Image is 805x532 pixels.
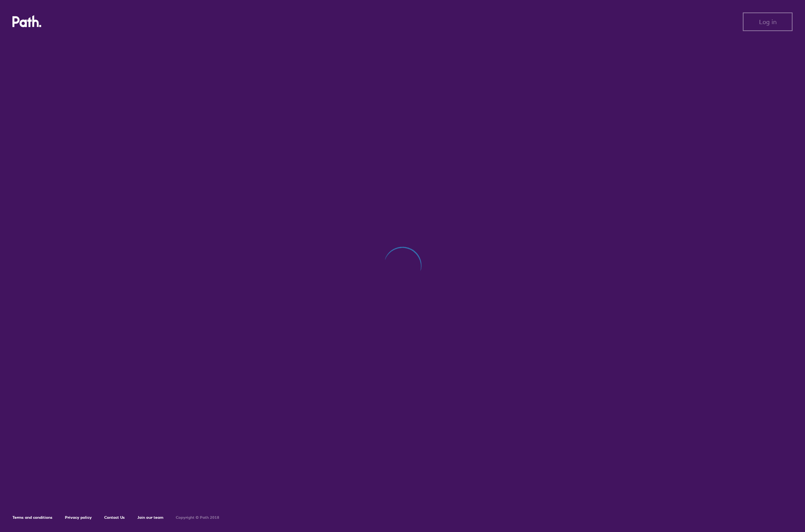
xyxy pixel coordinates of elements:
[759,18,777,25] span: Log in
[743,12,793,31] button: Log in
[176,515,219,520] h6: Copyright © Path 2018
[104,515,125,520] a: Contact Us
[65,515,92,520] a: Privacy policy
[137,515,163,520] a: Join our team
[12,515,52,520] a: Terms and conditions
